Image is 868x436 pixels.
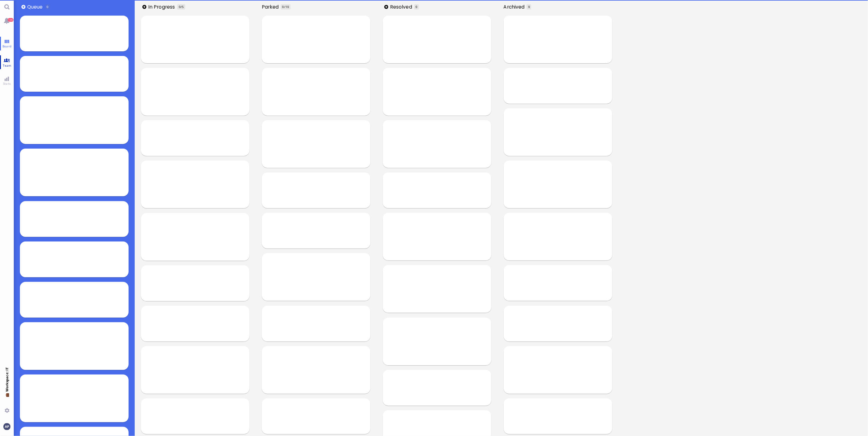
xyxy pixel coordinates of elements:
[1,63,13,68] span: Team
[3,423,10,430] img: You
[27,3,45,10] span: Queue
[8,18,13,22] span: 136
[282,5,284,9] span: 0
[504,3,527,10] span: Archived
[262,3,281,10] span: Parked
[284,5,289,9] span: /10
[142,5,146,9] button: Add
[528,5,530,9] span: 0
[384,5,388,9] button: Add
[2,81,12,86] span: Stats
[148,3,177,10] span: In progress
[415,5,417,9] span: 0
[1,44,13,48] span: Board
[181,5,184,9] span: /5
[47,5,48,9] span: 0
[179,5,181,9] span: 0
[21,5,25,9] button: Add
[390,3,414,10] span: Resolved
[5,392,9,406] span: 💼 Workspace: IT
